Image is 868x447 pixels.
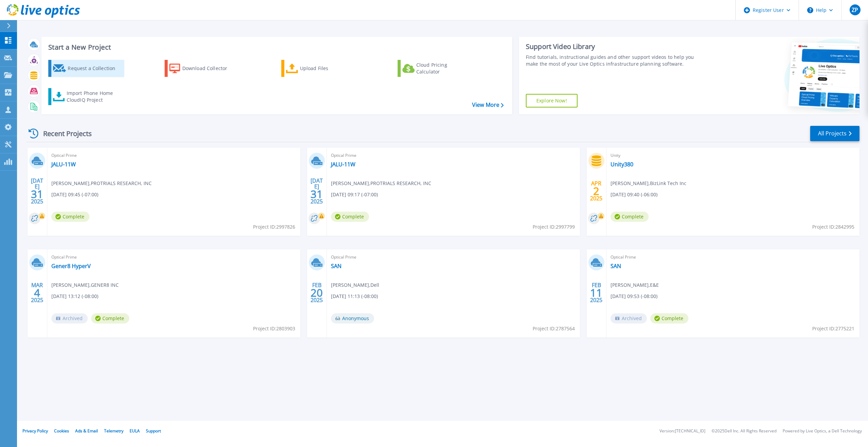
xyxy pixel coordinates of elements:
[611,191,657,198] span: [DATE] 09:40 (-06:00)
[311,290,323,296] span: 20
[611,263,621,269] a: SAN
[611,253,855,261] span: Optical Prime
[331,152,576,159] span: Optical Prime
[331,313,374,324] span: Anonymous
[31,191,43,197] span: 31
[611,313,647,324] span: Archived
[611,212,649,222] span: Complete
[593,188,599,194] span: 2
[51,253,296,261] span: Optical Prime
[68,62,122,75] div: Request a Collection
[783,429,862,433] li: Powered by Live Optics, a Dell Technology
[48,44,503,51] h3: Start a New Project
[34,290,40,296] span: 4
[67,90,120,103] div: Import Phone Home CloudIQ Project
[51,152,296,159] span: Optical Prime
[611,180,686,187] span: [PERSON_NAME] , BizLink Tech Inc
[331,253,576,261] span: Optical Prime
[650,313,688,324] span: Complete
[22,428,48,434] a: Privacy Policy
[331,212,369,222] span: Complete
[533,223,575,231] span: Project ID: 2997799
[51,180,152,187] span: [PERSON_NAME] , PROTRIALS RESEARCH, INC
[331,191,378,198] span: [DATE] 09:17 (-07:00)
[810,126,859,141] a: All Projects
[253,325,295,332] span: Project ID: 2803903
[590,179,603,203] div: APR 2025
[590,280,603,305] div: FEB 2025
[812,223,854,231] span: Project ID: 2842995
[311,191,323,197] span: 31
[310,280,323,305] div: FEB 2025
[300,62,354,75] div: Upload Files
[146,428,161,434] a: Support
[51,191,98,198] span: [DATE] 09:45 (-07:00)
[472,102,504,108] a: View More
[852,7,858,13] span: ZP
[51,313,88,324] span: Archived
[526,54,702,67] div: Find tutorials, instructional guides and other support videos to help you make the most of your L...
[526,42,702,51] div: Support Video Library
[712,429,777,433] li: © 2025 Dell Inc. All Rights Reserved
[611,281,659,289] span: [PERSON_NAME] , E&E
[31,179,44,203] div: [DATE] 2025
[91,313,129,324] span: Complete
[611,152,855,159] span: Unity
[310,179,323,203] div: [DATE] 2025
[331,180,431,187] span: [PERSON_NAME] , PROTRIALS RESEARCH, INC
[660,429,705,433] li: Version: [TECHNICAL_ID]
[398,60,473,77] a: Cloud Pricing Calculator
[182,62,237,75] div: Download Collector
[331,281,379,289] span: [PERSON_NAME] , Dell
[26,125,101,142] div: Recent Projects
[526,94,578,107] a: Explore Now!
[416,62,471,75] div: Cloud Pricing Calculator
[253,223,295,231] span: Project ID: 2997826
[331,263,341,269] a: SAN
[130,428,140,434] a: EULA
[611,293,657,300] span: [DATE] 09:53 (-08:00)
[31,280,44,305] div: MAR 2025
[51,263,91,269] a: Gener8 HyperV
[51,212,89,222] span: Complete
[75,428,98,434] a: Ads & Email
[51,161,76,168] a: JALU-11W
[331,293,378,300] span: [DATE] 11:13 (-08:00)
[331,161,355,168] a: JALU-11W
[48,60,124,77] a: Request a Collection
[104,428,123,434] a: Telemetry
[533,325,575,332] span: Project ID: 2787564
[590,290,602,296] span: 11
[812,325,854,332] span: Project ID: 2775221
[51,281,119,289] span: [PERSON_NAME] , GENER8 INC
[281,60,357,77] a: Upload Files
[51,293,98,300] span: [DATE] 13:12 (-08:00)
[165,60,240,77] a: Download Collector
[611,161,633,168] a: Unity380
[54,428,69,434] a: Cookies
